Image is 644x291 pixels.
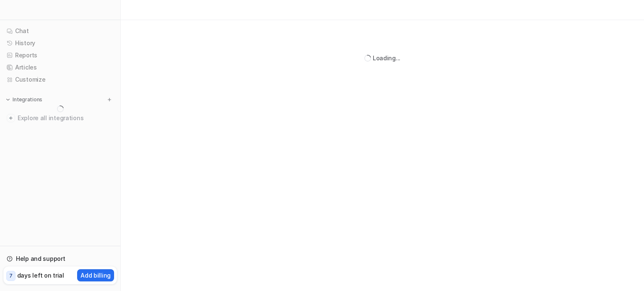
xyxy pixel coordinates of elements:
a: History [3,37,117,49]
a: Customize [3,74,117,85]
p: 7 [9,272,13,280]
img: expand menu [5,97,11,103]
p: Add billing [80,271,111,280]
button: Integrations [3,95,45,104]
p: Integrations [13,96,42,103]
span: Explore all integrations [18,111,114,125]
a: Reports [3,49,117,61]
a: Help and support [3,253,117,265]
a: Articles [3,62,117,73]
img: explore all integrations [7,114,15,122]
a: Explore all integrations [3,112,117,124]
p: days left on trial [17,271,64,280]
button: Add billing [77,269,114,281]
div: Loading... [373,54,400,62]
a: Chat [3,25,117,37]
img: menu_add.svg [106,97,112,103]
